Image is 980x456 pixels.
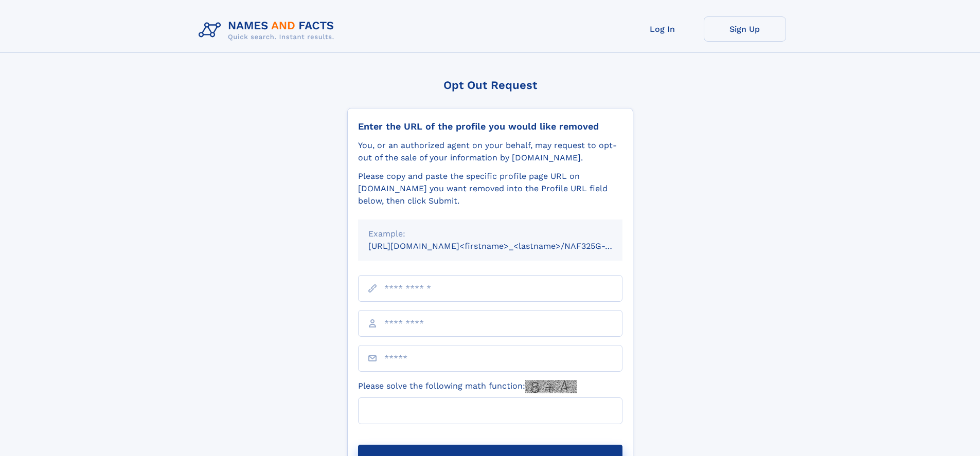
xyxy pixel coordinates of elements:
[358,170,622,207] div: Please copy and paste the specific profile page URL on [DOMAIN_NAME] you want removed into the Pr...
[194,16,343,44] img: Logo Names and Facts
[358,380,577,393] label: Please solve the following math function:
[358,139,622,164] div: You, or an authorized agent on your behalf, may request to opt-out of the sale of your informatio...
[621,16,704,42] a: Log In
[368,228,612,240] div: Example:
[704,16,786,42] a: Sign Up
[358,121,622,132] div: Enter the URL of the profile you would like removed
[368,241,642,251] small: [URL][DOMAIN_NAME]<firstname>_<lastname>/NAF325G-xxxxxxxx
[347,79,633,92] div: Opt Out Request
